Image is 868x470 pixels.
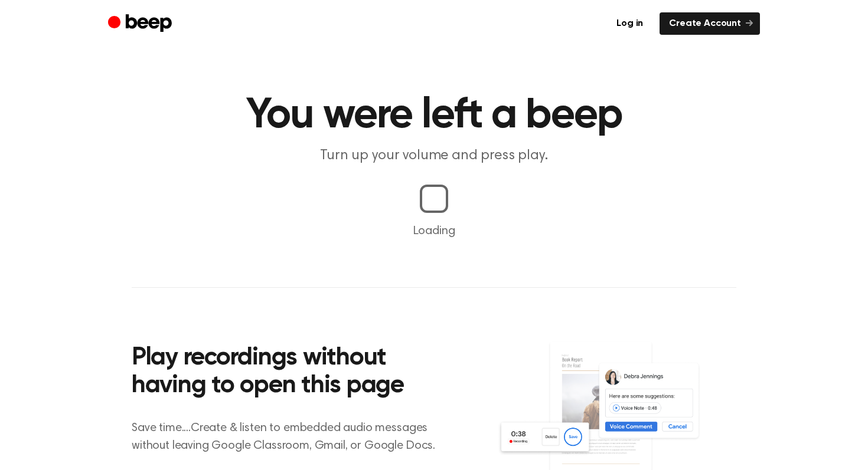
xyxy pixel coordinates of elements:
[207,146,661,166] p: Turn up your volume and press play.
[132,344,450,400] h2: Play recordings without having to open this page
[108,12,175,35] a: Beep
[607,12,652,35] a: Log in
[14,222,854,240] p: Loading
[132,419,450,455] p: Save time....Create & listen to embedded audio messages without leaving Google Classroom, Gmail, ...
[132,94,736,137] h1: You were left a beep
[660,12,760,35] a: Create Account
